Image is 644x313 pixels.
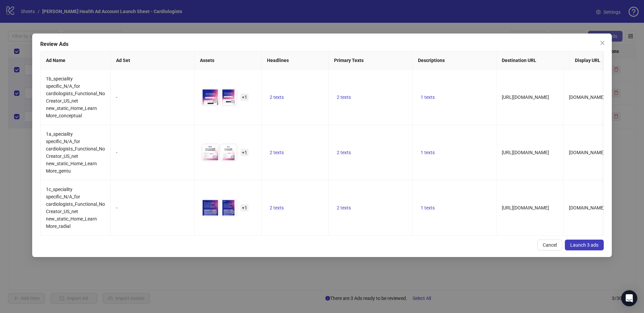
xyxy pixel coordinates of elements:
[337,150,351,155] span: 2 texts
[46,131,105,174] span: 1a_speciality specific_N/A_for cardiologists_Functional_No Creator_US_net new_static_Home_Learn M...
[421,205,435,210] span: 1 texts
[502,205,549,210] span: [URL][DOMAIN_NAME]
[240,93,249,101] span: + 1
[267,148,286,156] button: 2 texts
[211,153,219,161] button: Preview
[229,98,237,106] button: Preview
[41,51,111,70] th: Ad Name
[116,149,189,156] div: -
[240,149,249,156] span: + 1
[337,205,351,210] span: 2 texts
[569,205,605,210] span: [DOMAIN_NAME]
[202,199,219,216] img: Asset 1
[418,148,437,156] button: 1 texts
[220,89,237,106] img: Asset 2
[202,89,219,106] img: Asset 1
[220,199,237,216] img: Asset 2
[413,51,496,70] th: Descriptions
[262,51,329,70] th: Headlines
[230,210,235,214] span: eye
[270,205,284,210] span: 2 texts
[502,150,549,155] span: [URL][DOMAIN_NAME]
[569,150,605,155] span: [DOMAIN_NAME]
[230,99,235,104] span: eye
[40,40,604,48] div: Review Ads
[270,150,284,155] span: 2 texts
[502,95,549,100] span: [URL][DOMAIN_NAME]
[212,154,217,159] span: eye
[570,242,598,248] span: Launch 3 ads
[229,153,237,161] button: Preview
[220,144,237,161] img: Asset 2
[543,242,557,248] span: Cancel
[46,76,105,118] span: 1b_speciality specific_N/A_for cardiologists_Functional_No Creator_US_net new_static_Home_Learn M...
[600,40,605,46] span: close
[537,240,562,250] button: Cancel
[334,93,354,101] button: 2 texts
[329,51,413,70] th: Primary Texts
[229,208,237,216] button: Preview
[597,38,608,48] button: Close
[270,95,284,100] span: 2 texts
[334,204,354,212] button: 2 texts
[418,93,437,101] button: 1 texts
[111,51,195,70] th: Ad Set
[46,187,105,229] span: 1c_speciality specific_N/A_for cardiologists_Functional_No Creator_US_net new_static_Home_Learn M...
[211,208,219,216] button: Preview
[116,93,189,101] div: -
[212,99,217,104] span: eye
[195,51,262,70] th: Assets
[230,154,235,159] span: eye
[496,51,570,70] th: Destination URL
[337,95,351,100] span: 2 texts
[267,93,286,101] button: 2 texts
[570,51,637,70] th: Display URL
[267,204,286,212] button: 2 texts
[212,210,217,214] span: eye
[421,150,435,155] span: 1 texts
[621,290,637,306] div: Open Intercom Messenger
[569,95,605,100] span: [DOMAIN_NAME]
[334,148,354,156] button: 2 texts
[240,204,249,211] span: + 1
[565,240,604,250] button: Launch 3 ads
[418,204,437,212] button: 1 texts
[116,204,189,211] div: -
[421,95,435,100] span: 1 texts
[211,98,219,106] button: Preview
[202,144,219,161] img: Asset 1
